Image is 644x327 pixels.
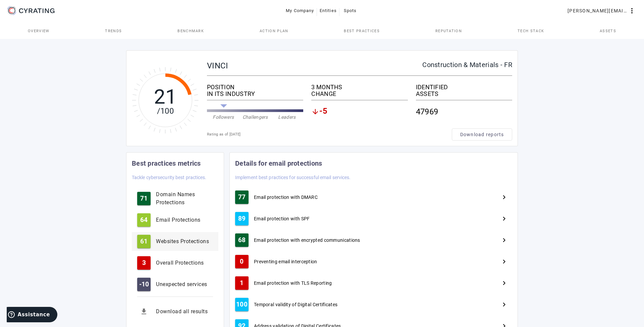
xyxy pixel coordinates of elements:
[260,29,288,33] span: Action Plan
[311,91,408,97] div: CHANGE
[416,91,512,97] div: ASSETS
[500,215,508,223] mat-icon: Next
[286,5,314,16] span: My Company
[157,106,174,116] tspan: /100
[132,189,218,208] button: 71Domain Names Protections
[132,254,218,272] button: 3Overall Protections
[435,29,462,33] span: Reputation
[240,258,244,265] span: 0
[416,84,512,91] div: IDENTIFIED
[500,279,508,287] mat-icon: Next
[238,194,246,201] span: 77
[496,189,512,205] button: Next
[319,108,327,116] span: -5
[600,29,616,33] span: Assets
[140,195,148,202] span: 71
[239,114,271,120] div: Challengers
[207,131,452,138] div: Rating as of [DATE]
[254,237,360,243] span: Email protection with encrypted communications
[518,29,544,33] span: Tech Stack
[496,211,512,227] button: Next
[140,238,148,245] span: 61
[254,194,318,201] span: Email protection with DMARC
[140,217,148,223] span: 64
[344,5,357,16] span: Spots
[156,216,213,224] div: Email Protections
[320,5,337,16] span: Entities
[500,236,508,244] mat-icon: Next
[235,174,351,181] mat-card-subtitle: Implement best practices for successful email services.
[496,275,512,291] button: Next
[207,114,239,120] div: Followers
[344,29,379,33] span: Best practices
[496,254,512,270] button: Next
[132,158,201,169] mat-card-title: Best practices metrics
[7,307,57,324] iframe: Ouvre un widget dans lequel vous pouvez trouver plus d’informations
[500,193,508,201] mat-icon: Next
[156,237,213,246] div: Websites Protections
[254,301,337,308] span: Temporal validity of Digital Certificates
[137,305,151,318] mat-icon: get_app
[254,215,310,222] span: Email protection with SPF
[132,174,207,181] mat-card-subtitle: Tackle cybersecurity best practices.
[283,5,317,17] button: My Company
[240,280,244,286] span: 1
[271,114,303,120] div: Leaders
[500,258,508,266] mat-icon: Next
[132,275,218,294] button: -10Unexpected services
[156,308,213,316] div: Download all results
[568,5,628,16] span: [PERSON_NAME][EMAIL_ADDRESS][DOMAIN_NAME]
[339,5,361,17] button: Spots
[139,281,149,288] span: -10
[311,84,408,91] div: 3 MONTHS
[156,280,213,288] div: Unexpected services
[628,7,636,15] mat-icon: more_vert
[132,302,218,321] button: Download all results
[207,84,303,91] div: POSITION
[156,259,213,267] div: Overall Protections
[132,211,218,229] button: 64Email Protections
[207,91,303,97] div: IN ITS INDUSTRY
[142,260,146,266] span: 3
[235,158,322,169] mat-card-title: Details for email protections
[460,131,504,138] span: Download reports
[254,280,332,286] span: Email protection with TLS Reporting
[416,103,512,120] div: 47969
[317,5,339,17] button: Entities
[452,128,512,141] button: Download reports
[156,190,213,207] div: Domain Names Protections
[19,8,55,13] g: CYRATING
[311,108,319,116] mat-icon: arrow_downward
[500,301,508,309] mat-icon: Next
[207,61,422,70] div: VINCI
[238,237,246,243] span: 68
[496,232,512,248] button: Next
[565,5,639,17] button: [PERSON_NAME][EMAIL_ADDRESS][DOMAIN_NAME]
[177,29,204,33] span: Benchmark
[254,258,317,265] span: Preventing email interception
[154,85,177,109] tspan: 21
[236,301,248,308] span: 100
[132,232,218,251] button: 61Websites Protections
[238,215,246,222] span: 89
[28,29,50,33] span: Overview
[496,296,512,313] button: Next
[422,61,512,68] div: Construction & Materials - FR
[105,29,122,33] span: Trends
